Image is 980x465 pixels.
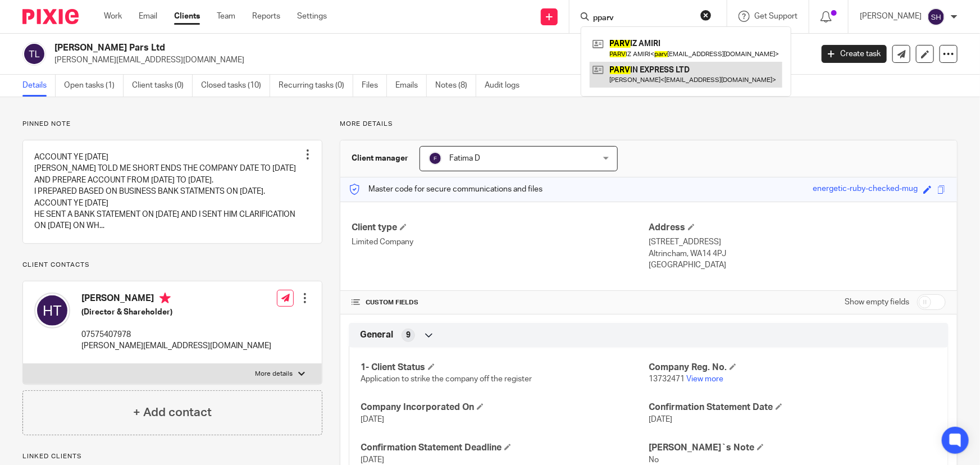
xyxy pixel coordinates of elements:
h5: (Director & Shareholder) [81,307,271,318]
h2: [PERSON_NAME] Pars Ltd [54,42,655,54]
h4: Company Reg. No. [649,362,937,373]
a: Emails [395,75,427,97]
button: Clear [700,10,712,21]
a: Notes (8) [435,75,476,97]
a: Settings [297,11,327,22]
a: Work [104,11,122,22]
a: Clients [174,11,200,22]
p: Client contacts [22,261,322,270]
a: Email [139,11,157,22]
p: [GEOGRAPHIC_DATA] [649,259,946,271]
a: Reports [252,11,280,22]
p: Linked clients [22,452,322,461]
span: Application to strike the company off the register [361,375,532,383]
h4: Client type [352,222,649,234]
a: Details [22,75,56,97]
img: svg%3E [927,8,945,26]
span: Get Support [754,12,797,20]
input: Search [592,13,693,24]
span: General [360,329,393,341]
p: 07575407978 [81,329,271,340]
img: svg%3E [22,42,46,66]
p: More details [340,120,958,129]
h4: [PERSON_NAME]`s Note [649,442,937,454]
p: More details [255,370,293,379]
i: Primary [159,293,171,304]
a: View more [686,375,723,383]
h4: [PERSON_NAME] [81,293,271,307]
a: Open tasks (1) [64,75,124,97]
a: Recurring tasks (0) [279,75,353,97]
p: Limited Company [352,236,649,248]
p: Pinned note [22,120,322,129]
span: Fatima D [449,154,480,162]
span: 9 [406,330,411,341]
p: [PERSON_NAME][EMAIL_ADDRESS][DOMAIN_NAME] [81,340,271,352]
h4: Address [649,222,946,234]
p: [STREET_ADDRESS] [649,236,946,248]
span: No [649,456,659,464]
a: Client tasks (0) [132,75,193,97]
div: energetic-ruby-checked-mug [813,183,918,196]
h4: CUSTOM FIELDS [352,298,649,307]
a: Create task [822,45,887,63]
h4: + Add contact [133,404,212,421]
p: [PERSON_NAME][EMAIL_ADDRESS][DOMAIN_NAME] [54,54,805,66]
h3: Client manager [352,153,408,164]
a: Team [217,11,235,22]
span: 13732471 [649,375,685,383]
p: [PERSON_NAME] [860,11,922,22]
a: Closed tasks (10) [201,75,270,97]
img: svg%3E [34,293,70,329]
h4: Company Incorporated On [361,402,649,413]
a: Audit logs [485,75,528,97]
span: [DATE] [361,456,384,464]
span: [DATE] [361,416,384,423]
p: Altrincham, WA14 4PJ [649,248,946,259]
span: [DATE] [649,416,672,423]
h4: 1- Client Status [361,362,649,373]
h4: Confirmation Statement Date [649,402,937,413]
h4: Confirmation Statement Deadline [361,442,649,454]
label: Show empty fields [845,297,909,308]
p: Master code for secure communications and files [349,184,543,195]
a: Files [362,75,387,97]
img: Pixie [22,9,79,24]
img: svg%3E [429,152,442,165]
